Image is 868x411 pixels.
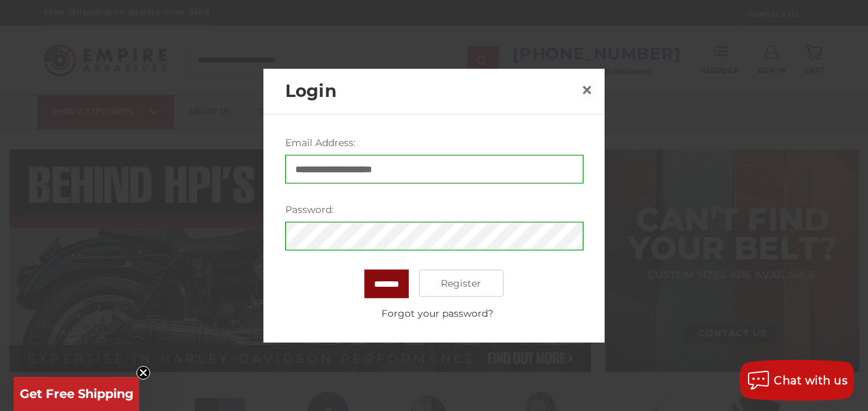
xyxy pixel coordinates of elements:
label: Password: [285,203,583,217]
span: Chat with us [774,374,848,387]
a: Register [419,270,504,297]
a: Forgot your password? [292,307,583,321]
label: Email Address: [285,136,583,150]
a: Close [576,79,598,100]
span: Get Free Shipping [20,386,134,401]
span: × [581,76,593,102]
h2: Login [285,79,576,104]
button: Close teaser [136,366,150,380]
div: Get Free ShippingClose teaser [14,377,139,411]
button: Chat with us [740,360,854,401]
